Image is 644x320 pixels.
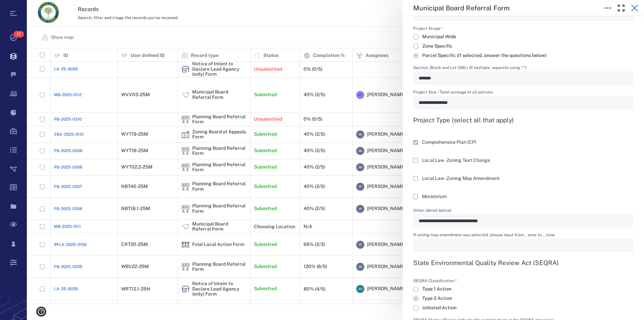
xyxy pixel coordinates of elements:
[422,305,457,311] span: Unlisted Action
[422,43,452,50] span: Zone Specific
[422,295,452,302] span: Type 2 Action
[413,239,633,252] div: If zoning map amendment was selected, please input from _ zone to _ zone
[413,96,633,109] div: Project Size / Total acreage of all parcels
[422,34,456,40] span: Municipal Wide
[413,71,633,85] div: Section, Block and Lot (SBL) (If multiple, separate using ";")
[413,90,633,96] label: Project Size / Total acreage of all parcels
[413,208,633,214] label: Other (detail below)
[422,193,447,200] span: Moratorium
[413,4,509,12] h5: Municipal Board Referral Form
[413,259,633,267] h3: State Environmental Quality Review Act (SEQRA)
[413,116,633,124] h3: Project Type (select all that apply)
[614,1,628,15] button: Toggle Fullscreen
[422,175,499,182] span: Local Law - Zoning Map Amendment
[13,31,24,38] span: 17
[413,214,633,228] div: Other (detail below)
[413,66,633,71] label: Section, Block and Lot (SBL) (If multiple, separate using ";")
[422,52,546,59] span: Parcel Specific (if selected, answer the questions below)
[413,233,633,239] label: If zoning map amendment was selected, please input from _ zone to _ zone
[413,279,462,284] label: SEQRA Classification
[422,139,476,146] span: Comprehensive Plan (CP)
[628,1,641,15] button: Close
[601,1,614,15] button: Toggle to Edit Boxes
[422,286,451,293] span: Type 1 Action
[413,26,552,32] label: Project Scope
[422,157,490,164] span: Local Law - Zoning Text Change
[15,5,29,11] span: Help
[5,5,214,11] body: Rich Text Area. Press ALT-0 for help.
